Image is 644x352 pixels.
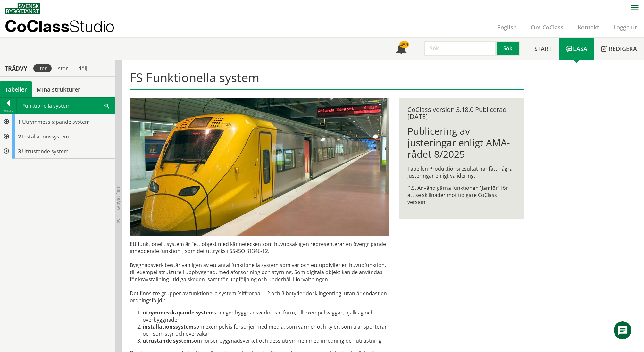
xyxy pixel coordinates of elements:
a: Start [527,38,559,60]
div: Funktionella system [17,98,115,114]
span: 2 [18,133,21,140]
span: Studio [69,17,114,36]
a: CoClassStudio [5,17,128,37]
a: Mina strukturer [32,81,85,97]
div: dölj [74,64,91,72]
img: Svensk Byggtjänst [5,3,40,14]
span: Läsa [573,45,587,53]
span: Utrymmesskapande system [22,118,90,125]
input: Sök [424,41,497,56]
span: Notifikationer [396,44,406,54]
p: P.S. Använd gärna funktionen ”Jämför” för att se skillnader mot tidigare CoClass version. [407,184,515,205]
p: Tabellen Produktionsresultat har fått några justeringar enligt validering. [407,165,515,179]
li: som ger byggnadsverket sin form, till exempel väggar, bjälklag och överbyggnader [143,309,389,323]
strong: utrustande system [143,337,191,344]
li: som förser byggnadsverket och dess utrymmen med inredning och utrustning. [143,337,389,344]
a: English [490,23,524,31]
a: Läsa [559,38,594,60]
a: 459 [389,38,414,60]
div: stor [54,64,72,72]
span: Sök i tabellen [104,102,109,109]
li: som exempelvis försörjer med media, som värmer och kyler, som trans­porterar och som styr och öve... [143,323,389,337]
span: Start [534,45,552,53]
div: liten [33,64,52,72]
strong: installationssystem [143,323,194,330]
button: Sök [497,41,520,56]
h1: Publicering av justeringar enligt AMA-rådet 8/2025 [407,125,515,160]
a: Redigera [594,38,644,60]
span: Redigera [609,45,637,53]
span: Dölj trädvy [116,185,121,210]
a: Om CoClass [524,23,571,31]
div: Trädvy [1,65,31,72]
span: Installationssystem [22,133,69,140]
div: CoClass version 3.18.0 Publicerad [DATE] [407,106,515,120]
div: Tillbaka [0,109,16,114]
strong: utrymmesskapande system [143,309,214,316]
a: Logga ut [606,23,644,31]
span: Utrustande system [22,148,69,155]
div: 459 [399,41,409,48]
h1: FS Funktionella system [130,70,524,90]
span: 3 [18,148,21,155]
a: Kontakt [571,23,606,31]
p: CoClass [5,22,114,30]
span: 1 [18,118,21,125]
img: arlanda-express-2.jpg [130,98,389,236]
